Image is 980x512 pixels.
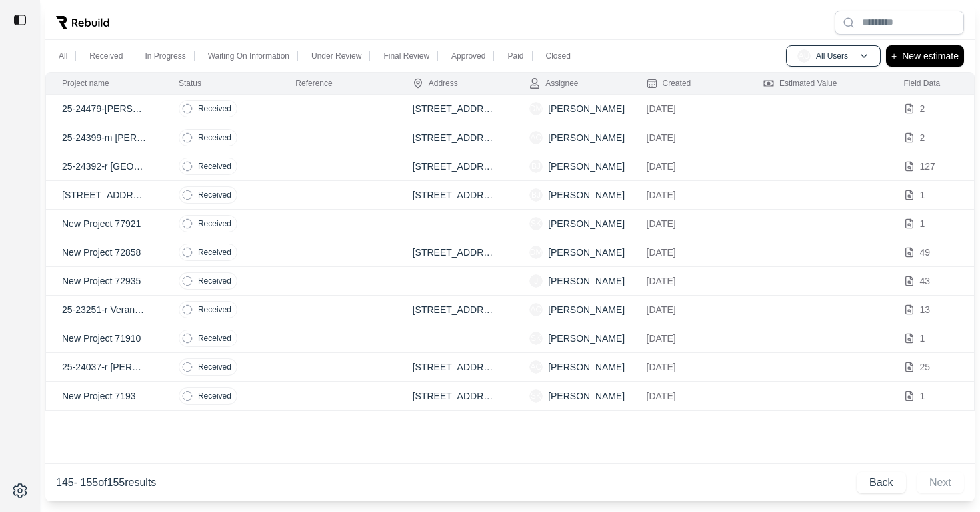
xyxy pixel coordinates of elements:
span: J [529,274,543,288]
div: Created [647,78,691,89]
p: 1 [920,188,925,202]
p: 1 [920,389,925,403]
p: [PERSON_NAME] [548,246,625,259]
p: [PERSON_NAME] [548,217,625,230]
td: [STREET_ADDRESS] [397,95,513,123]
p: New Project 72858 [62,246,147,259]
p: [PERSON_NAME] [548,332,625,345]
p: 1 [920,332,925,345]
p: [PERSON_NAME] [548,131,625,144]
p: 25-24392-r [GEOGRAPHIC_DATA] [62,160,147,173]
div: Project name [62,78,109,89]
p: [DATE] [647,188,731,202]
p: [DATE] [647,274,731,288]
button: AUAll Users [786,45,881,67]
p: 2 [920,131,925,144]
span: AO [529,131,543,144]
p: Received [198,304,231,315]
p: New Project 77921 [62,217,147,230]
img: toggle sidebar [13,13,27,27]
span: SK [529,332,543,345]
p: All [59,51,67,61]
button: Back [857,472,906,493]
td: [STREET_ADDRESS] [397,181,513,210]
p: [DATE] [647,332,731,345]
p: 43 [920,274,931,288]
p: [DATE] [647,303,731,316]
p: 25-24399-m [PERSON_NAME] [62,131,147,144]
p: Received [198,132,231,143]
p: [DATE] [647,217,731,230]
p: New Project 72935 [62,274,147,288]
p: All Users [816,51,848,61]
span: SK [529,389,543,403]
p: Received [198,362,231,372]
p: [PERSON_NAME] [548,360,625,374]
div: Field Data [904,78,941,89]
p: Final Review [383,51,429,61]
span: BJ [529,188,543,202]
p: Received [198,333,231,344]
p: Received [198,161,231,172]
p: New estimate [902,48,959,64]
td: [STREET_ADDRESS] [397,238,513,267]
div: Status [179,78,201,89]
p: [DATE] [647,360,731,374]
p: 127 [920,160,935,173]
p: + [891,48,897,64]
p: 25-24479-[PERSON_NAME] [62,102,147,115]
span: DM [529,246,543,259]
p: [PERSON_NAME] [548,160,625,173]
p: [DATE] [647,160,731,173]
p: Received [198,391,231,401]
p: 25-23251-r Verano Townhomes 1034 [62,303,147,316]
p: Under Review [311,51,361,61]
p: Received [89,51,123,61]
p: Closed [546,51,571,61]
img: Rebuild [56,16,109,29]
p: Received [198,218,231,229]
p: Paid [507,51,523,61]
p: Approved [451,51,485,61]
td: [STREET_ADDRESS] [397,296,513,324]
span: SK [529,217,543,230]
span: DM [529,102,543,115]
p: 25 [920,360,931,374]
p: 2 [920,102,925,115]
p: New Project 71910 [62,332,147,345]
p: [PERSON_NAME] [548,188,625,202]
p: [PERSON_NAME] [548,102,625,115]
p: Waiting On Information [208,51,289,61]
div: Reference [295,78,332,89]
div: Address [413,78,458,89]
p: In Progress [145,51,185,61]
p: Received [198,103,231,114]
button: +New estimate [886,45,964,67]
p: [DATE] [647,131,731,144]
p: New Project 7193 [62,389,147,403]
p: 145 - 155 of 155 results [56,475,156,491]
p: 13 [920,303,931,316]
td: [STREET_ADDRESS] [397,353,513,382]
span: AO [529,360,543,374]
p: [PERSON_NAME] [548,389,625,403]
p: [PERSON_NAME] [548,303,625,316]
span: BJ [529,160,543,173]
div: Estimated Value [763,78,837,89]
p: [STREET_ADDRESS] [62,188,147,202]
p: Received [198,276,231,286]
p: [DATE] [647,102,731,115]
td: [STREET_ADDRESS] [397,382,513,411]
p: 25-24037-r [PERSON_NAME] [62,360,147,374]
p: [DATE] [647,389,731,403]
span: AO [529,303,543,316]
p: [DATE] [647,246,731,259]
td: [STREET_ADDRESS] [397,152,513,181]
div: Assignee [529,78,578,89]
p: Received [198,247,231,258]
p: Received [198,190,231,200]
p: 1 [920,217,925,230]
p: 49 [920,246,931,259]
span: AU [797,49,811,63]
p: [PERSON_NAME] [548,274,625,288]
